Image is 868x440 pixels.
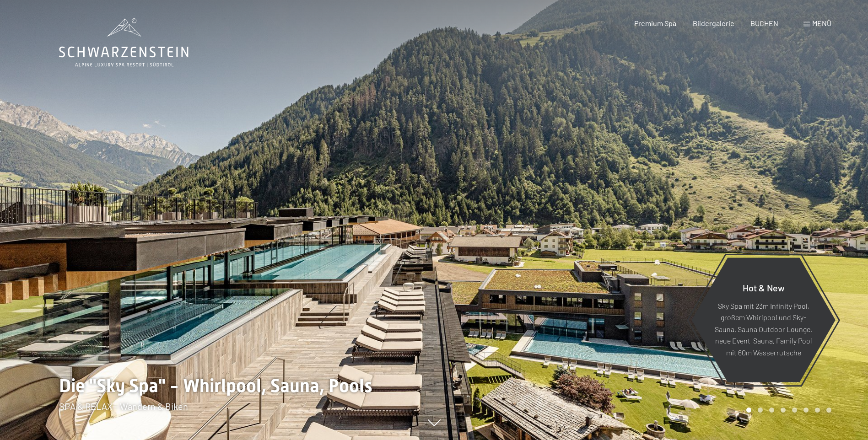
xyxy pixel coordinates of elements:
div: Carousel Page 1 (Current Slide) [746,408,751,413]
a: Hot & New Sky Spa mit 23m Infinity Pool, großem Whirlpool und Sky-Sauna, Sauna Outdoor Lounge, ne... [691,257,836,383]
div: Carousel Page 6 [803,408,809,413]
div: Carousel Page 4 [781,408,786,413]
a: Premium Spa [634,19,676,27]
div: Carousel Page 5 [792,408,797,413]
span: Menü [812,19,831,27]
div: Carousel Page 7 [815,408,820,413]
div: Carousel Page 2 [758,408,763,413]
a: Bildergalerie [693,19,734,27]
p: Sky Spa mit 23m Infinity Pool, großem Whirlpool und Sky-Sauna, Sauna Outdoor Lounge, neue Event-S... [714,300,813,358]
span: Hot & New [743,282,785,293]
div: Carousel Pagination [743,408,831,413]
div: Carousel Page 3 [769,408,774,413]
div: Carousel Page 8 [826,408,831,413]
a: BUCHEN [750,19,778,27]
